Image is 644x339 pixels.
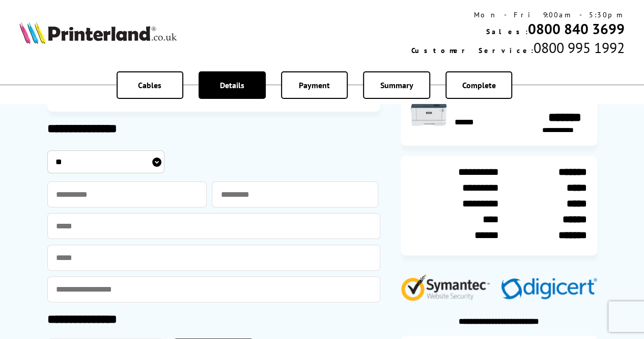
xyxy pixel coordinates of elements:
[411,10,625,19] div: Mon - Fri 9:00am - 5:30pm
[220,80,244,90] span: Details
[299,80,330,90] span: Payment
[462,80,496,90] span: Complete
[19,21,177,44] img: Printerland Logo
[486,27,528,36] span: Sales:
[138,80,161,90] span: Cables
[411,46,534,55] span: Customer Service:
[534,38,625,57] span: 0800 995 1992
[380,80,413,90] span: Summary
[528,19,625,38] a: 0800 840 3699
